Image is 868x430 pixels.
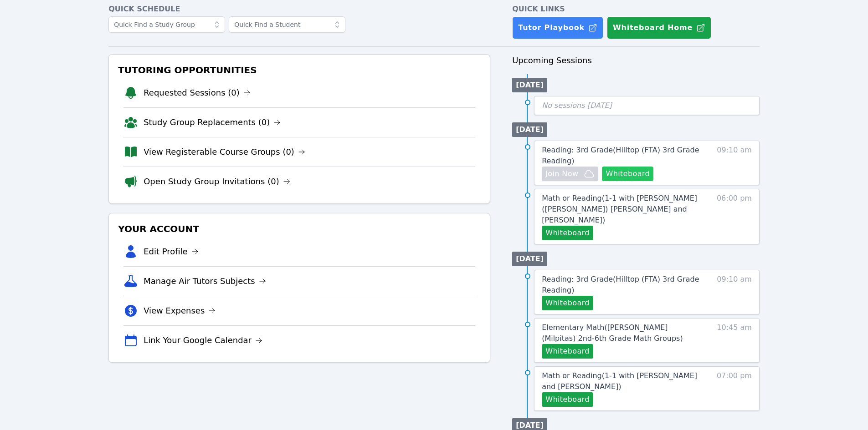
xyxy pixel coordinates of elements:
a: View Expenses [144,304,216,317]
h3: Upcoming Sessions [512,54,760,67]
span: Math or Reading ( 1-1 with [PERSON_NAME] and [PERSON_NAME] ) [542,371,697,391]
a: Link Your Google Calendar [144,334,262,347]
span: Math or Reading ( 1-1 with [PERSON_NAME] ([PERSON_NAME]) [PERSON_NAME] and [PERSON_NAME] ) [542,194,697,224]
a: Reading: 3rd Grade(Hilltop (FTA) 3rd Grade Reading) [542,145,699,167]
button: Join Now [542,167,598,181]
span: 09:10 am [717,145,752,181]
span: No sessions [DATE] [542,101,612,110]
a: Math or Reading(1-1 with [PERSON_NAME] and [PERSON_NAME]) [542,370,699,392]
h4: Quick Links [512,4,760,15]
li: [DATE] [512,122,547,137]
button: Whiteboard Home [607,16,711,39]
a: Reading: 3rd Grade(Hilltop (FTA) 3rd Grade Reading) [542,274,699,296]
a: Elementary Math([PERSON_NAME] (Milpitas) 2nd-6th Grade Math Groups) [542,322,699,344]
a: Manage Air Tutors Subjects [144,275,266,288]
span: 10:45 am [717,322,752,359]
a: Math or Reading(1-1 with [PERSON_NAME] ([PERSON_NAME]) [PERSON_NAME] and [PERSON_NAME]) [542,193,699,226]
a: Open Study Group Invitations (0) [144,175,290,188]
a: Edit Profile [144,245,199,258]
li: [DATE] [512,78,547,92]
a: Requested Sessions (0) [144,86,251,99]
a: Study Group Replacements (0) [144,116,281,129]
span: Elementary Math ( [PERSON_NAME] (Milpitas) 2nd-6th Grade Math Groups ) [542,323,683,343]
a: Tutor Playbook [512,16,603,39]
li: [DATE] [512,252,547,266]
span: 07:00 pm [717,370,752,407]
input: Quick Find a Student [229,16,345,33]
button: Whiteboard [542,344,593,359]
span: 06:00 pm [717,193,752,240]
span: 09:10 am [717,274,752,310]
h3: Tutoring Opportunities [116,62,483,78]
h4: Quick Schedule [108,4,490,15]
input: Quick Find a Study Group [108,16,225,33]
h3: Your Account [116,221,483,237]
button: Whiteboard [542,392,593,407]
button: Whiteboard [542,296,593,310]
span: Reading: 3rd Grade ( Hilltop (FTA) 3rd Grade Reading ) [542,146,699,165]
button: Whiteboard [602,167,653,181]
button: Whiteboard [542,226,593,240]
span: Join Now [545,168,578,179]
a: View Registerable Course Groups (0) [144,146,305,158]
span: Reading: 3rd Grade ( Hilltop (FTA) 3rd Grade Reading ) [542,275,699,294]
